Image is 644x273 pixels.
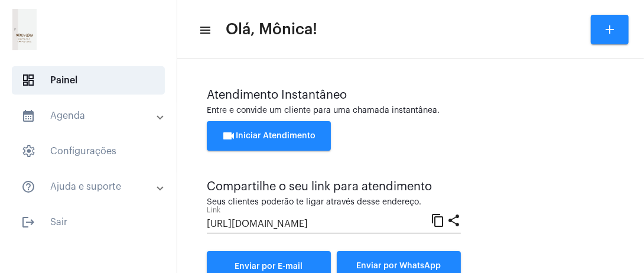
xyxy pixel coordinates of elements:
span: Enviar por E-mail [235,262,303,271]
span: Iniciar Atendimento [222,132,316,140]
mat-icon: sidenav icon [199,23,210,37]
button: Iniciar Atendimento [207,121,331,151]
div: Compartilhe o seu link para atendimento [207,180,461,193]
span: sidenav icon [21,73,35,87]
mat-icon: content_copy [431,213,445,227]
mat-expansion-panel-header: sidenav iconAjuda e suporte [7,173,177,201]
span: Enviar por WhatsApp [357,262,441,270]
mat-expansion-panel-header: sidenav iconAgenda [7,102,177,130]
mat-panel-title: Agenda [21,109,158,123]
span: Painel [12,66,165,95]
div: Entre e convide um cliente para uma chamada instantânea. [207,106,614,115]
mat-icon: sidenav icon [21,109,35,123]
div: Atendimento Instantâneo [207,89,614,102]
mat-icon: add [603,22,617,37]
mat-icon: videocam [222,129,236,143]
span: sidenav icon [21,144,35,158]
img: 21e865a3-0c32-a0ee-b1ff-d681ccd3ac4b.png [9,6,40,53]
span: Sair [12,208,165,236]
mat-panel-title: Ajuda e suporte [21,180,158,194]
span: Configurações [12,137,165,165]
span: Olá, Mônica! [226,20,317,39]
mat-icon: share [447,213,461,227]
mat-icon: sidenav icon [21,180,35,194]
mat-icon: sidenav icon [21,215,35,229]
div: Seus clientes poderão te ligar através desse endereço. [207,198,461,207]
